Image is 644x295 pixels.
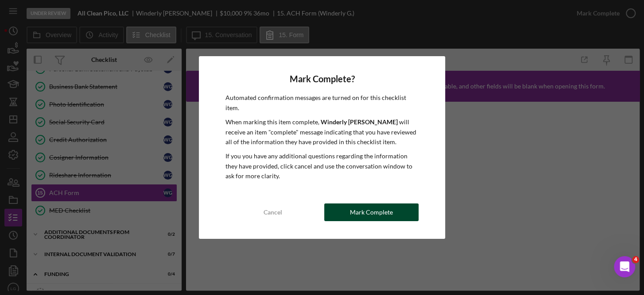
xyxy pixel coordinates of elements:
p: When marking this item complete, will receive an item "complete" message indicating that you have... [225,117,419,147]
p: Automated confirmation messages are turned on for this checklist item. [225,93,419,113]
button: Cancel [225,203,320,221]
iframe: Intercom live chat [614,256,635,277]
div: Cancel [263,203,282,221]
b: Winderly [PERSON_NAME] [321,118,398,126]
button: Mark Complete [324,203,419,221]
div: Mark Complete [350,203,393,221]
p: If you you have any additional questions regarding the information they have provided, click canc... [225,151,419,181]
h4: Mark Complete? [225,74,419,84]
span: 4 [632,256,639,263]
